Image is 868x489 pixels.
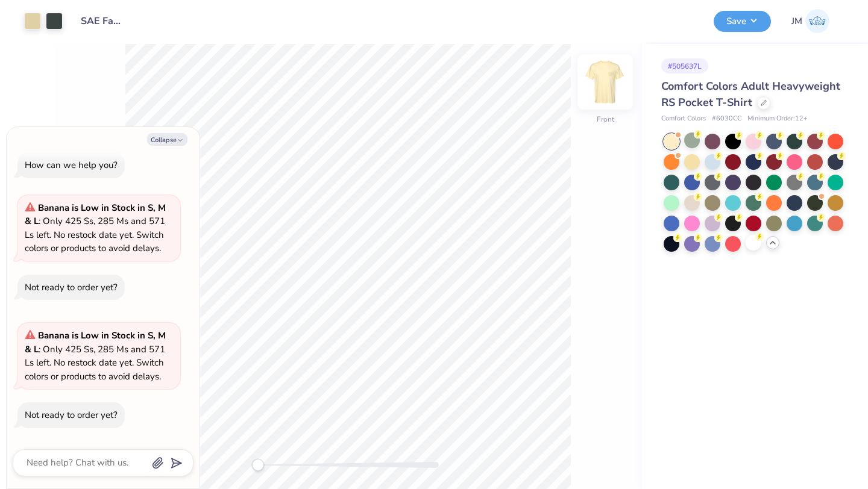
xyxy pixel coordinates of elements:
[25,202,166,228] strong: Banana is Low in Stock in S, M & L
[25,409,118,421] div: Not ready to order yet?
[661,79,840,110] span: Comfort Colors Adult Heavyweight RS Pocket T-Shirt
[25,329,166,382] span: : Only 425 Ss, 285 Ms and 571 Ls left. No restock date yet. Switch colors or products to avoid de...
[25,159,118,171] div: How can we help you?
[25,329,166,355] strong: Banana is Low in Stock in S, M & L
[252,459,264,471] div: Accessibility label
[661,58,708,73] div: # 505637L
[786,9,835,33] a: JM
[72,9,131,33] input: Untitled Design
[791,14,802,28] span: JM
[147,133,187,146] button: Collapse
[805,9,829,33] img: Jackson Moore
[25,281,118,293] div: Not ready to order yet?
[25,202,166,255] span: : Only 425 Ss, 285 Ms and 571 Ls left. No restock date yet. Switch colors or products to avoid de...
[581,58,629,106] img: Front
[661,114,706,124] span: Comfort Colors
[747,114,808,124] span: Minimum Order: 12 +
[597,114,614,125] div: Front
[712,114,741,124] span: # 6030CC
[714,11,771,32] button: Save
